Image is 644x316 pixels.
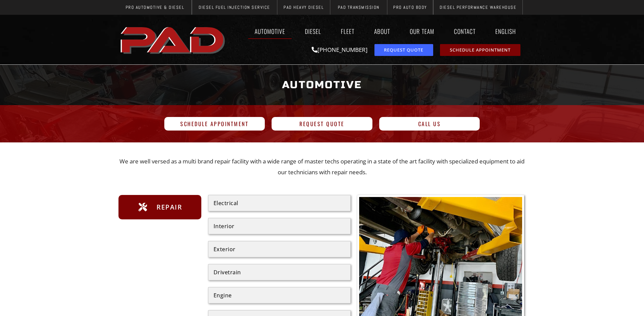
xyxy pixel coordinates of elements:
[298,23,328,39] a: Diesel
[312,46,368,54] a: [PHONE_NUMBER]
[368,23,397,39] a: About
[334,23,361,39] a: Fleet
[214,246,345,252] div: Exterior
[118,21,228,58] a: pro automotive and diesel home page
[214,270,345,275] div: Drivetrain
[374,44,433,56] a: request a service or repair quote
[489,23,526,39] a: English
[248,23,292,39] a: Automotive
[384,48,423,52] span: Request Quote
[199,5,270,9] span: Diesel Fuel Injection Service
[118,21,228,58] img: The image shows the word "PAD" in bold, red, uppercase letters with a slight shadow effect.
[272,117,372,131] a: Request Quote
[214,223,345,229] div: Interior
[180,121,249,126] span: Schedule Appointment
[228,23,526,39] nav: Menu
[450,48,511,52] span: Schedule Appointment
[403,23,441,39] a: Our Team
[164,117,265,131] a: Schedule Appointment
[447,23,482,39] a: Contact
[126,5,184,9] span: Pro Automotive & Diesel
[440,44,520,56] a: schedule repair or service appointment
[155,202,182,213] span: Repair
[379,117,480,131] a: Call Us
[118,156,526,178] p: We are well versed as a multi brand repair facility with a wide range of master techs operating i...
[440,5,516,9] span: Diesel Performance Warehouse
[122,72,522,98] h1: Automotive
[338,5,380,9] span: PAD Transmission
[393,5,427,9] span: Pro Auto Body
[283,5,324,9] span: PAD Heavy Diesel
[214,200,345,206] div: Electrical
[299,121,345,126] span: Request Quote
[214,293,345,298] div: Engine
[418,121,441,126] span: Call Us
